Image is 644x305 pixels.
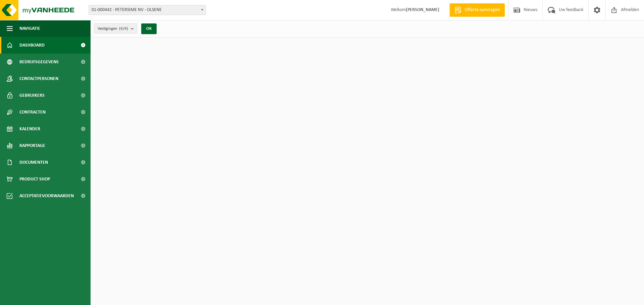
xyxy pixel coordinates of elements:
[463,7,501,13] span: Offerte aanvragen
[19,121,40,137] span: Kalender
[19,171,50,187] span: Product Shop
[19,154,48,171] span: Documenten
[19,87,45,104] span: Gebruikers
[19,137,45,154] span: Rapportage
[98,24,128,34] span: Vestigingen
[449,3,505,17] a: Offerte aanvragen
[19,104,46,121] span: Contracten
[19,54,59,70] span: Bedrijfsgegevens
[141,23,157,34] button: OK
[19,20,40,37] span: Navigatie
[19,187,74,204] span: Acceptatievoorwaarden
[119,26,128,31] count: (4/4)
[19,37,45,54] span: Dashboard
[89,5,206,15] span: 01-000442 - PETERSIME NV - OLSENE
[19,70,58,87] span: Contactpersonen
[94,23,137,33] button: Vestigingen(4/4)
[89,5,206,15] span: 01-000442 - PETERSIME NV - OLSENE
[406,7,439,12] strong: [PERSON_NAME]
